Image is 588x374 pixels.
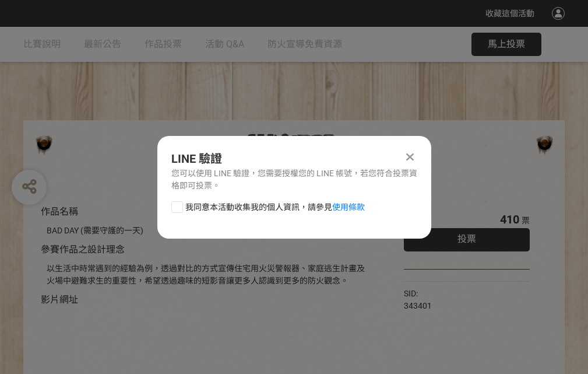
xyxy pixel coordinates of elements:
a: 使用條款 [332,202,365,212]
a: 最新公告 [84,27,121,62]
span: 作品名稱 [41,206,78,217]
span: 最新公告 [84,39,121,50]
span: 馬上投票 [488,39,525,50]
span: 防火宣導免費資源 [267,39,342,50]
span: 比賽說明 [23,39,61,50]
a: 作品投票 [145,27,182,62]
span: 我同意本活動收集我的個人資訊，請參見 [185,201,365,214]
a: 防火宣導免費資源 [267,27,342,62]
div: LINE 驗證 [171,150,417,167]
iframe: Facebook Share [435,288,493,299]
span: SID: 343401 [404,289,432,310]
button: 馬上投票 [471,33,541,56]
div: BAD DAY (需要守護的一天) [47,225,369,237]
span: 投票 [457,233,476,244]
span: 票 [522,216,530,225]
span: 作品投票 [145,39,182,50]
span: 參賽作品之設計理念 [41,244,125,255]
a: 比賽說明 [23,27,61,62]
span: 收藏這個活動 [485,9,534,18]
div: 您可以使用 LINE 驗證，您需要授權您的 LINE 帳號，若您符合投票資格即可投票。 [171,167,417,192]
div: 以生活中時常遇到的經驗為例，透過對比的方式宣傳住宅用火災警報器、家庭逃生計畫及火場中避難求生的重要性，希望透過趣味的短影音讓更多人認識到更多的防火觀念。 [47,263,369,287]
a: 活動 Q&A [205,27,244,62]
span: 活動 Q&A [205,39,244,50]
span: 影片網址 [41,294,78,305]
span: 410 [500,212,519,226]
